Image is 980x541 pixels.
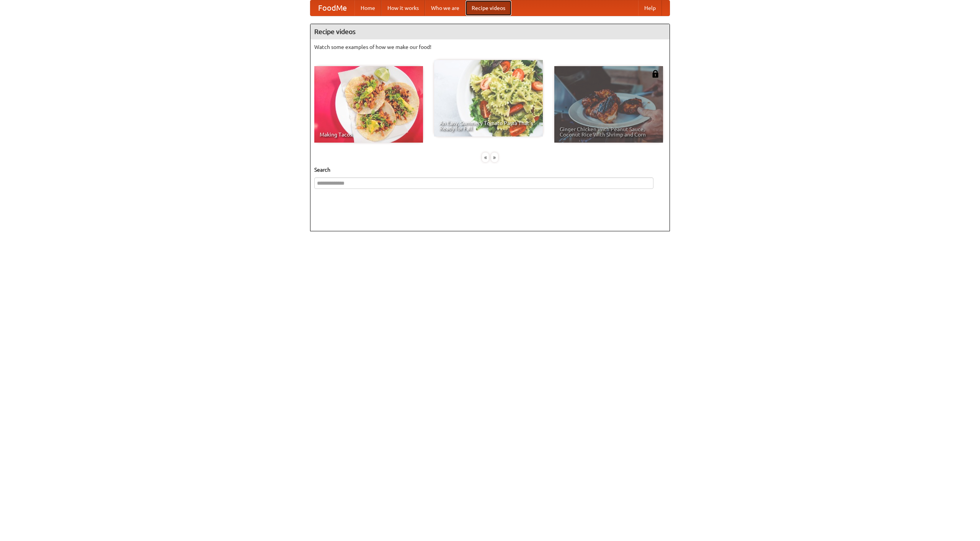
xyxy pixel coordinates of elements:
p: Watch some examples of how we make our food! [314,43,666,51]
div: » [491,153,498,162]
h4: Recipe videos [310,24,670,39]
a: Help [638,0,662,16]
div: « [482,153,489,162]
h5: Search [314,166,666,174]
span: Making Tacos [320,132,418,137]
a: FoodMe [310,0,354,16]
a: Who we are [425,0,465,16]
img: 483408.png [652,70,659,78]
a: Recipe videos [465,0,511,16]
a: Making Tacos [314,66,423,143]
a: Home [354,0,381,16]
span: An Easy, Summery Tomato Pasta That's Ready for Fall [439,120,537,131]
a: An Easy, Summery Tomato Pasta That's Ready for Fall [434,60,543,136]
a: How it works [381,0,425,16]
